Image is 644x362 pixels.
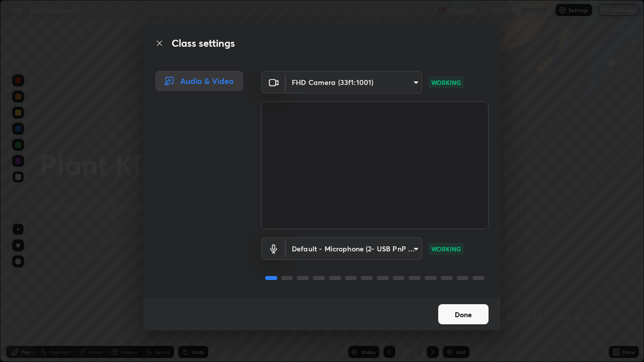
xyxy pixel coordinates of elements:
div: FHD Camera (33f1:1001) [286,237,422,260]
p: WORKING [431,244,461,253]
p: WORKING [431,78,461,87]
div: FHD Camera (33f1:1001) [286,71,422,94]
button: Done [438,304,489,324]
div: Audio & Video [155,71,243,91]
h2: Class settings [172,36,235,51]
